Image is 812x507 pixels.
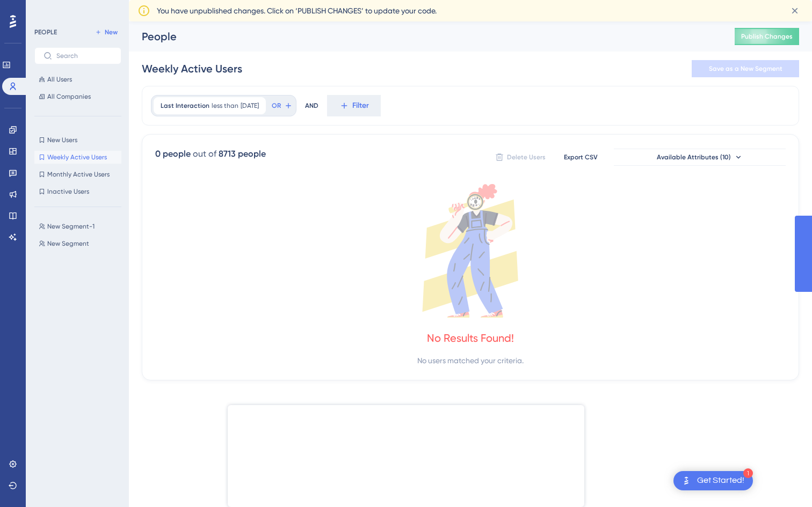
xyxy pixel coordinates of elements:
[34,90,121,103] button: All Companies
[47,92,91,101] span: All Companies
[34,237,128,250] button: New Segment
[56,52,112,60] input: Search
[142,61,242,76] div: Weekly Active Users
[47,239,89,248] span: New Segment
[34,168,121,181] button: Monthly Active Users
[741,32,793,41] span: Publish Changes
[142,29,708,44] div: People
[735,28,799,45] button: Publish Changes
[155,148,191,160] div: 0 people
[743,468,753,478] div: 1
[161,101,209,110] span: Last Interaction
[564,153,598,161] span: Export CSV
[47,153,107,161] span: Weekly Active Users
[680,474,693,487] img: launcher-image-alternative-text
[34,73,121,86] button: All Users
[219,148,266,160] div: 8713 people
[614,149,786,166] button: Available Attributes (10)
[193,148,216,160] div: out of
[692,60,799,77] button: Save as a New Segment
[657,153,731,161] span: Available Attributes (10)
[34,28,57,36] div: PEOPLE
[47,170,110,179] span: Monthly Active Users
[34,134,121,146] button: New Users
[105,28,118,36] span: New
[47,187,89,196] span: Inactive Users
[709,64,782,73] span: Save as a New Segment
[47,136,77,144] span: New Users
[272,101,281,110] span: OR
[352,99,369,112] span: Filter
[91,26,121,39] button: New
[554,149,607,166] button: Export CSV
[494,149,547,166] button: Delete Users
[673,471,753,490] div: Open Get Started! checklist, remaining modules: 1
[157,4,437,17] span: You have unpublished changes. Click on ‘PUBLISH CHANGES’ to update your code.
[767,465,799,497] iframe: UserGuiding AI Assistant Launcher
[507,153,546,161] span: Delete Users
[241,101,259,110] span: [DATE]
[228,405,584,507] iframe: UserGuiding Survey
[47,222,95,231] span: New Segment-1
[305,95,318,116] div: AND
[417,354,524,367] div: No users matched your criteria.
[47,75,72,84] span: All Users
[212,101,238,110] span: less than
[697,475,744,487] div: Get Started!
[270,97,294,114] button: OR
[34,151,121,164] button: Weekly Active Users
[34,220,128,233] button: New Segment-1
[34,185,121,198] button: Inactive Users
[427,330,514,346] div: No Results Found!
[327,95,381,116] button: Filter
